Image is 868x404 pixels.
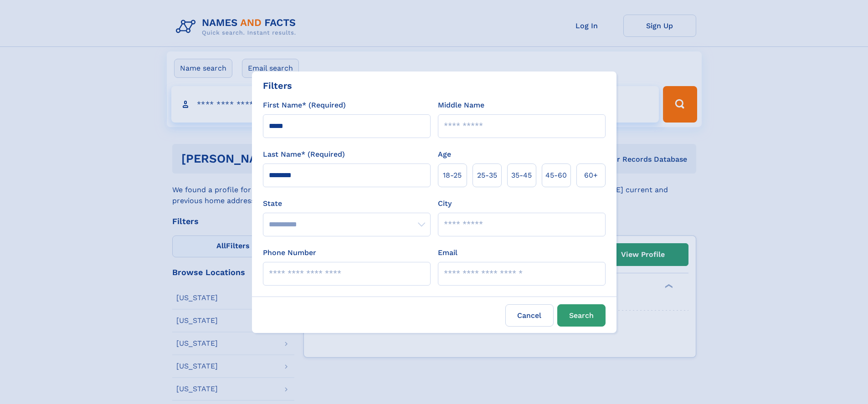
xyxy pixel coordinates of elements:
[505,304,554,327] label: Cancel
[438,149,451,160] label: Age
[511,170,532,181] span: 35‑45
[584,170,598,181] span: 60+
[438,247,457,258] label: Email
[263,100,346,111] label: First Name* (Required)
[263,149,345,160] label: Last Name* (Required)
[438,100,484,111] label: Middle Name
[477,170,497,181] span: 25‑35
[263,198,431,209] label: State
[557,304,606,327] button: Search
[545,170,567,181] span: 45‑60
[443,170,462,181] span: 18‑25
[438,198,452,209] label: City
[263,79,292,92] div: Filters
[263,247,316,258] label: Phone Number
